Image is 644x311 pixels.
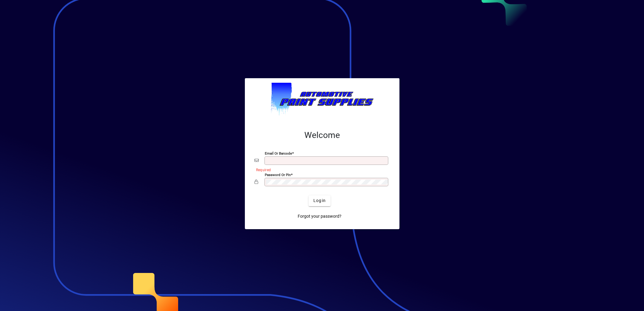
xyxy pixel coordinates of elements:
a: Forgot your password? [295,211,344,222]
mat-label: Password or Pin [265,172,291,177]
span: Forgot your password? [298,213,341,220]
button: Login [309,195,331,206]
mat-error: Required [256,166,385,173]
h2: Welcome [255,130,390,140]
span: Login [313,197,326,204]
mat-label: Email or Barcode [265,151,292,155]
